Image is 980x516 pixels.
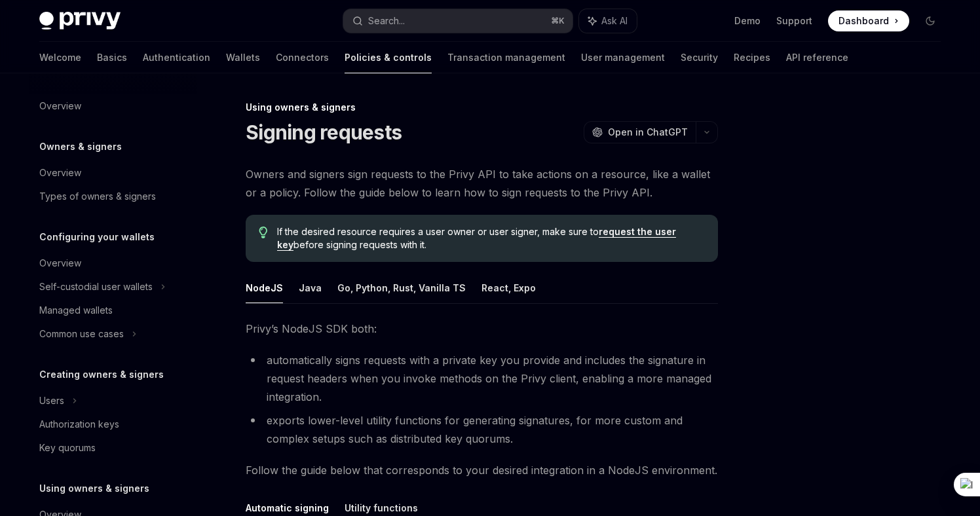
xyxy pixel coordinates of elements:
[246,101,718,114] div: Using owners & signers
[579,9,637,33] button: Ask AI
[734,14,761,28] a: Demo
[39,393,64,409] div: Users
[259,227,268,238] svg: Tip
[681,42,718,73] a: Security
[828,10,909,31] a: Dashboard
[299,272,322,303] button: Java
[839,14,889,28] span: Dashboard
[39,440,96,456] div: Key quorums
[226,42,260,73] a: Wallets
[920,10,941,31] button: Toggle dark mode
[246,411,718,448] li: exports lower-level utility functions for generating signatures, for more custom and complex setu...
[246,272,283,303] button: NodeJS
[608,126,688,139] span: Open in ChatGPT
[246,320,718,338] span: Privy’s NodeJS SDK both:
[584,121,696,143] button: Open in ChatGPT
[39,255,81,271] div: Overview
[39,303,113,318] div: Managed wallets
[29,94,197,118] a: Overview
[97,42,127,73] a: Basics
[246,165,718,202] span: Owners and signers sign requests to the Privy API to take actions on a resource, like a wallet or...
[39,42,81,73] a: Welcome
[276,42,329,73] a: Connectors
[337,272,466,303] button: Go, Python, Rust, Vanilla TS
[29,251,197,275] a: Overview
[39,326,124,342] div: Common use cases
[481,272,536,303] button: React, Expo
[39,279,153,295] div: Self-custodial user wallets
[39,12,121,30] img: dark logo
[343,9,573,33] button: Search...⌘K
[776,14,812,28] a: Support
[368,13,405,29] div: Search...
[447,42,565,73] a: Transaction management
[39,416,119,432] div: Authorization keys
[601,14,628,28] span: Ask AI
[786,42,848,73] a: API reference
[734,42,770,73] a: Recipes
[551,16,565,26] span: ⌘ K
[143,42,210,73] a: Authentication
[277,225,705,251] span: If the desired resource requires a user owner or user signer, make sure to before signing request...
[29,299,197,322] a: Managed wallets
[39,481,149,496] h5: Using owners & signers
[246,120,402,144] h1: Signing requests
[246,461,718,479] span: Follow the guide below that corresponds to your desired integration in a NodeJS environment.
[39,98,81,114] div: Overview
[246,351,718,406] li: automatically signs requests with a private key you provide and includes the signature in request...
[39,189,156,204] div: Types of owners & signers
[581,42,665,73] a: User management
[29,436,197,460] a: Key quorums
[39,165,81,181] div: Overview
[29,161,197,185] a: Overview
[29,413,197,436] a: Authorization keys
[39,139,122,155] h5: Owners & signers
[39,229,155,245] h5: Configuring your wallets
[39,367,164,382] h5: Creating owners & signers
[345,42,432,73] a: Policies & controls
[29,185,197,208] a: Types of owners & signers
